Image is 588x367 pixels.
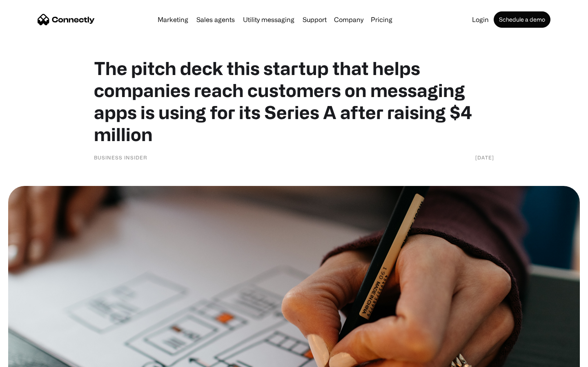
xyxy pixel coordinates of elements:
[299,16,330,23] a: Support
[240,16,298,23] a: Utility messaging
[94,57,494,145] h1: The pitch deck this startup that helps companies reach customers on messaging apps is using for i...
[494,11,550,28] a: Schedule a demo
[334,14,363,25] div: Company
[16,353,49,364] ul: Language list
[193,16,238,23] a: Sales agents
[154,16,192,23] a: Marketing
[469,16,492,23] a: Login
[94,153,147,161] div: Business Insider
[8,353,49,364] aside: Language selected: English
[475,153,494,161] div: [DATE]
[367,16,396,23] a: Pricing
